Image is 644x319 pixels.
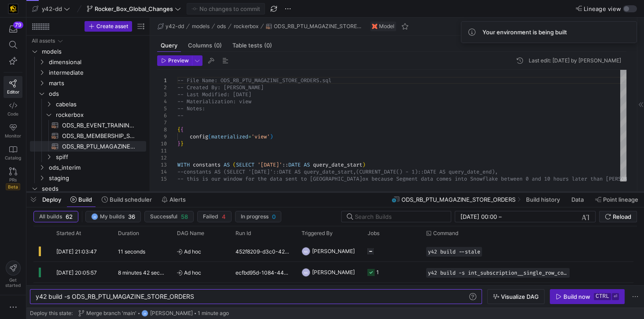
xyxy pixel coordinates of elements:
div: Last edit: [DATE] by [PERSON_NAME] [529,58,621,64]
span: ( [208,133,211,140]
span: Catalog [5,155,21,160]
span: -- this is our window for the data sent to [GEOGRAPHIC_DATA] [177,175,362,182]
span: Beta [6,183,20,190]
span: -- Created By: [PERSON_NAME] [177,84,264,91]
span: _date_start,(CURRENT_DATE() - 1)::DATE AS query_da [319,168,473,175]
button: y42-dd [30,3,72,14]
span: WITH [177,161,190,168]
div: 1 [157,77,167,84]
span: -- File Name: ODS_RB_PTU_MAGAZINE_STORE_ORDERS.sql [177,77,331,84]
div: 4 [157,98,167,105]
span: '[DATE]' [258,161,282,168]
span: ox because Segment data comes into Snowflake betwe [362,175,516,182]
div: 12 [157,154,167,161]
span: ODS_RB_EVENT_TRAINING_REGISTRANT​​​​​​​​​​ [62,120,136,130]
div: Press SPACE to select this row. [30,152,146,162]
button: ods [215,21,228,32]
div: 14 [157,168,167,175]
span: Rocker_Box_Global_Changes [95,5,173,12]
div: Press SPACE to select this row. [30,57,146,67]
button: ODS_RB_PTU_MAGAZINE_STORE_ORDERS [264,21,365,32]
span: Model [379,23,394,29]
div: All assets [32,38,55,44]
span: rockerbox [56,110,145,120]
span: { [177,126,180,133]
div: Press SPACE to select this row. [30,46,146,57]
button: 79 [4,21,22,37]
div: 11 [157,147,167,154]
div: 6 [157,112,167,119]
div: 10 [157,140,167,147]
span: SELECT [236,161,254,168]
a: Catalog [4,142,22,164]
div: Press SPACE to select this row. [30,173,146,183]
button: Preview [157,55,192,66]
span: } [180,140,184,147]
span: -- Last Modified: [DATE] [177,91,251,98]
span: 'view' [251,133,270,140]
div: 8 [157,126,167,133]
div: 15 [157,175,167,182]
a: ODS_RB_EVENT_TRAINING_REGISTRANT​​​​​​​​​​ [30,120,146,130]
span: ods [217,23,226,29]
div: Press SPACE to select this row. [30,99,146,109]
span: AS [304,161,310,168]
span: y42-dd [42,5,62,12]
span: Columns [188,43,222,48]
span: Monitor [5,133,21,138]
span: ) [362,161,365,168]
button: y42-dd [155,21,186,32]
div: Press SPACE to select this row. [30,109,146,120]
div: 2 [157,84,167,91]
span: -- Materialization: view [177,98,251,105]
span: --constants AS (SELECT '[DATE]'::DATE AS query [177,168,319,175]
span: -- Notes: [177,105,205,112]
div: Press SPACE to select this row. [30,88,146,99]
div: 13 [157,161,167,168]
a: ODS_RB_MEMBERSHIP_SALE​​​​​​​​​​ [30,130,146,141]
div: Press SPACE to select this row. [30,78,146,88]
span: ODS_RB_PTU_MAGAZINE_STORE_ORDERS [274,23,363,29]
span: y42-dd [166,23,184,29]
span: ods_interim [49,163,145,173]
div: 7 [157,119,167,126]
img: undefined [372,24,377,29]
span: models [192,23,210,29]
span: constants [193,161,221,168]
span: Your environment is being built [482,29,567,36]
span: query_date_start [313,161,362,168]
span: ODS_RB_PTU_MAGAZINE_STORE_ORDERS​​​​​​​​​​ [62,141,136,152]
button: Create asset [85,21,132,32]
a: Editor [4,76,22,98]
span: :: [282,161,288,168]
div: 79 [13,22,23,29]
span: Lineage view [584,5,621,12]
span: Editor [7,89,19,94]
span: Merge branch 'main' [86,310,136,316]
span: ods [49,89,145,99]
span: 1 minute ago [198,310,229,316]
span: Code [7,111,18,116]
div: JR [141,310,148,317]
img: https://storage.googleapis.com/y42-prod-data-exchange/images/uAsz27BndGEK0hZWDFeOjoxA7jCwgK9jE472... [9,4,18,13]
span: config [190,133,208,140]
div: Press SPACE to select this row. [30,141,146,152]
span: rockerbox [234,23,258,29]
span: ( [233,161,236,168]
span: dimensional [49,57,145,67]
span: materialized [211,133,248,140]
span: PRs [9,177,17,182]
button: Merge branch 'main'JR[PERSON_NAME]1 minute ago [76,308,231,319]
span: ODS_RB_MEMBERSHIP_SALE​​​​​​​​​​ [62,131,136,141]
div: Press SPACE to select this row. [30,183,146,194]
span: { [180,126,184,133]
div: Press SPACE to select this row. [30,130,146,141]
span: spiff [56,152,145,162]
a: Code [4,98,22,120]
span: seeds [42,184,145,194]
span: (0) [214,43,222,48]
a: ODS_RB_PTU_MAGAZINE_STORE_ORDERS​​​​​​​​​​ [30,141,146,152]
a: PRsBeta [4,164,22,194]
span: AS [224,161,230,168]
div: Press SPACE to select this row. [30,67,146,78]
